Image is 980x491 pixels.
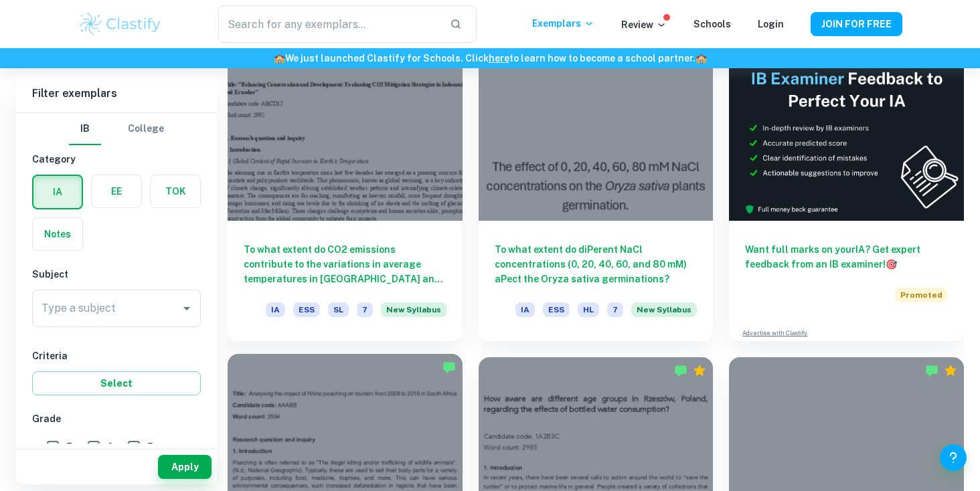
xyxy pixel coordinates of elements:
img: Marked [442,361,456,374]
input: Search for any exemplars... [218,5,439,43]
span: SL [328,302,349,317]
button: JOIN FOR FREE [811,12,902,36]
img: Marked [925,364,938,377]
span: 7 [66,439,72,454]
div: Filter type choice [69,113,164,145]
button: Help and Feedback [940,444,967,471]
a: Schools [693,19,731,29]
h6: Criteria [32,349,201,363]
p: Review [621,17,667,32]
button: EE [92,175,141,207]
a: Advertise with Clastify [742,328,807,338]
button: College [128,113,164,145]
span: 6 [107,439,113,454]
button: IA [33,176,82,208]
a: here [489,53,509,64]
div: Starting from the May 2026 session, the ESS IA requirements have changed. We created this exempla... [381,302,446,325]
a: Login [758,19,784,29]
h6: Category [32,152,201,167]
h6: Want full marks on your IA ? Get expert feedback from an IB examiner! [745,242,948,272]
button: Select [32,371,201,395]
img: Thumbnail [729,45,964,221]
img: Marked [674,364,687,377]
div: Starting from the May 2026 session, the ESS IA requirements have changed. We created this exempla... [631,302,697,325]
a: To what extent do diPerent NaCl concentrations (0, 20, 40, 60, and 80 mM) aPect the Oryza sativa ... [479,45,714,341]
span: IA [266,302,285,317]
button: TOK [151,175,200,207]
a: To what extent do CO2 emissions contribute to the variations in average temperatures in [GEOGRAPH... [228,45,463,341]
h6: Filter exemplars [16,75,217,112]
span: ESS [543,302,570,317]
span: 7 [607,302,623,317]
span: ESS [293,302,320,317]
button: Open [177,299,196,318]
h6: Grade [32,411,201,426]
span: 🎯 [886,259,897,270]
span: 🏫 [696,53,707,64]
a: Want full marks on yourIA? Get expert feedback from an IB examiner!PromotedAdvertise with Clastify [729,45,964,341]
button: Apply [158,455,212,479]
span: New Syllabus [381,302,446,317]
h6: Subject [32,267,201,282]
h6: To what extent do CO2 emissions contribute to the variations in average temperatures in [GEOGRAPH... [244,242,446,286]
span: New Syllabus [631,302,697,317]
div: Premium [693,364,706,377]
p: Exemplars [532,16,594,31]
h6: We just launched Clastify for Schools. Click to learn how to become a school partner. [3,51,977,66]
span: 7 [357,302,373,317]
span: HL [578,302,599,317]
span: 5 [147,439,153,454]
div: Premium [944,364,957,377]
span: 🏫 [274,53,285,64]
span: Promoted [895,288,948,302]
button: IB [69,113,101,145]
button: Notes [33,218,82,250]
span: IA [515,302,535,317]
h6: To what extent do diPerent NaCl concentrations (0, 20, 40, 60, and 80 mM) aPect the Oryza sativa ... [495,242,698,286]
img: Clastify logo [78,11,163,37]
